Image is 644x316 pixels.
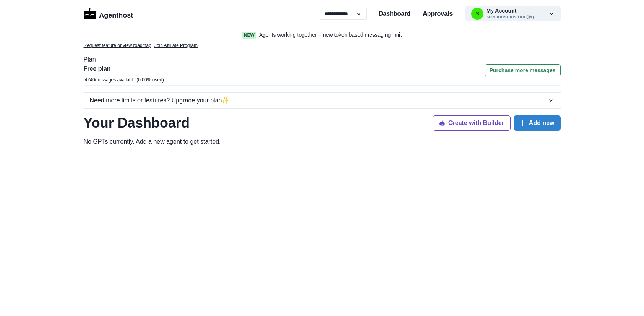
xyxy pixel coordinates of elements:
p: Agents working together + new token based messaging limit [259,31,402,39]
img: Logo [84,8,96,19]
button: Add new [514,115,561,131]
a: Join Affiliate Program [154,42,198,49]
button: Need more limits or features? Upgrade your plan✨ [84,93,561,108]
a: Approvals [423,9,453,18]
div: Need more limits or features? Upgrade your plan ✨ [90,96,547,105]
a: Dashboard [379,9,411,18]
p: 50 / 40 messages available ( 0.00 % used) [84,76,164,83]
p: Free plan [84,64,164,73]
button: seemoretransform@gmail.comMy Accountseemoretransform@g... [465,6,561,21]
a: Request feature or view roadmap [84,42,151,49]
a: LogoAgenthost [84,7,133,21]
p: Agenthost [99,7,133,21]
button: Create with Builder [433,115,511,131]
p: No GPTs currently. Add a new agent to get started . [84,137,561,146]
a: Purchase more messages [485,64,561,85]
p: Plan [84,55,561,64]
span: New [242,32,256,39]
h1: Your Dashboard [84,115,190,131]
button: Purchase more messages [485,64,561,76]
a: NewAgents working together + new token based messaging limit [226,31,418,39]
